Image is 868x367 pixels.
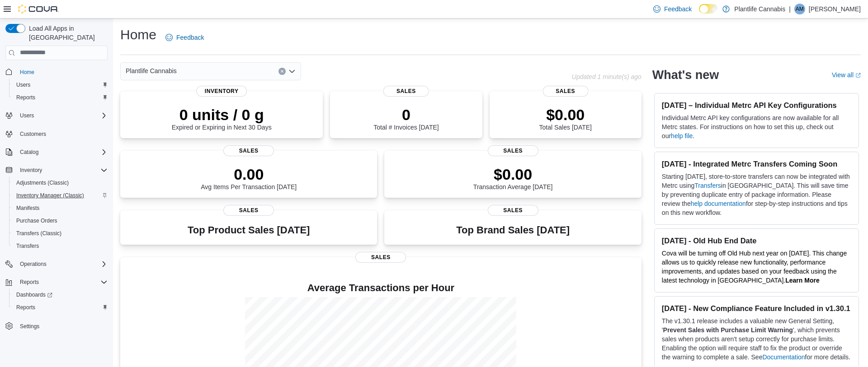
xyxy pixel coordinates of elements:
[671,132,693,139] a: help file
[9,202,111,214] button: Manifests
[13,215,108,226] span: Purchase Orders
[13,215,61,226] a: Purchase Orders
[2,164,111,177] button: Inventory
[13,228,108,239] span: Transfers (Classic)
[13,241,108,251] span: Transfers
[16,291,52,298] span: Dashboards
[2,65,111,79] button: Home
[789,4,791,14] p: |
[662,304,851,313] h3: [DATE] - New Compliance Feature Included in v1.30.1
[13,302,39,313] a: Reports
[794,4,805,14] div: Abbie Mckie
[456,225,570,236] h3: Top Brand Sales [DATE]
[699,4,718,14] input: Dark Mode
[13,79,34,90] a: Users
[9,91,111,104] button: Reports
[785,277,819,284] a: Learn More
[539,106,592,124] p: $0.00
[16,128,108,139] span: Customers
[809,4,861,14] p: [PERSON_NAME]
[855,73,861,78] svg: External link
[13,228,65,239] a: Transfers (Classic)
[196,86,247,97] span: Inventory
[13,190,88,201] a: Inventory Manager (Classic)
[16,277,108,288] span: Reports
[13,289,108,300] span: Dashboards
[662,316,851,362] p: The v1.30.1 release includes a valuable new General Setting, ' ', which prevents sales when produ...
[223,205,274,216] span: Sales
[664,5,692,14] span: Feedback
[796,4,804,14] span: AM
[20,112,34,119] span: Users
[9,288,111,301] a: Dashboards
[9,227,111,240] button: Transfers (Classic)
[662,113,851,140] p: Individual Metrc API key configurations are now available for all Metrc states. For instructions ...
[652,68,719,82] h2: What's new
[13,289,56,300] a: Dashboards
[288,68,296,75] button: Open list of options
[126,65,177,76] span: Plantlife Cannabis
[13,203,108,214] span: Manifests
[2,146,111,158] button: Catalog
[9,79,111,91] button: Users
[16,259,108,269] span: Operations
[16,304,35,311] span: Reports
[662,172,851,217] p: Starting [DATE], store-to-store transfers can now be integrated with Metrc using in [GEOGRAPHIC_D...
[13,92,39,103] a: Reports
[16,110,38,121] button: Users
[488,145,538,156] span: Sales
[16,259,50,269] button: Operations
[16,277,42,288] button: Reports
[201,165,297,183] p: 0.00
[25,24,108,42] span: Load All Apps in [GEOGRAPHIC_DATA]
[20,279,39,286] span: Reports
[16,67,38,78] a: Home
[2,319,111,332] button: Settings
[16,147,108,158] span: Catalog
[16,147,42,158] button: Catalog
[188,225,310,236] h3: Top Product Sales [DATE]
[16,179,69,186] span: Adjustments (Classic)
[2,276,111,288] button: Reports
[172,106,272,124] p: 0 units / 0 g
[9,177,111,189] button: Adjustments (Classic)
[16,165,46,176] button: Inventory
[176,33,204,42] span: Feedback
[9,240,111,252] button: Transfers
[9,189,111,202] button: Inventory Manager (Classic)
[662,250,847,284] span: Cova will be turning off Old Hub next year on [DATE]. This change allows us to quickly release ne...
[355,252,406,263] span: Sales
[16,81,30,88] span: Users
[383,86,429,97] span: Sales
[662,159,851,168] h3: [DATE] - Integrated Metrc Transfers Coming Soon
[120,26,156,44] h1: Home
[20,323,39,330] span: Settings
[2,109,111,122] button: Users
[473,165,553,183] p: $0.00
[20,167,42,174] span: Inventory
[9,214,111,227] button: Purchase Orders
[16,110,108,121] span: Users
[18,5,59,14] img: Cova
[13,302,108,313] span: Reports
[662,236,851,245] h3: [DATE] - Old Hub End Date
[16,165,108,176] span: Inventory
[223,145,274,156] span: Sales
[172,106,272,131] div: Expired or Expiring in Next 30 Days
[373,106,439,124] p: 0
[16,94,35,101] span: Reports
[16,192,84,199] span: Inventory Manager (Classic)
[127,283,634,293] h4: Average Transactions per Hour
[278,68,286,75] button: Clear input
[542,86,588,97] span: Sales
[13,190,108,201] span: Inventory Manager (Classic)
[201,165,297,190] div: Avg Items Per Transaction [DATE]
[16,204,39,212] span: Manifests
[9,301,111,314] button: Reports
[473,165,553,190] div: Transaction Average [DATE]
[20,130,46,138] span: Customers
[663,326,793,334] strong: Prevent Sales with Purchase Limit Warning
[13,241,42,251] a: Transfers
[691,200,746,207] a: help documentation
[694,182,721,189] a: Transfers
